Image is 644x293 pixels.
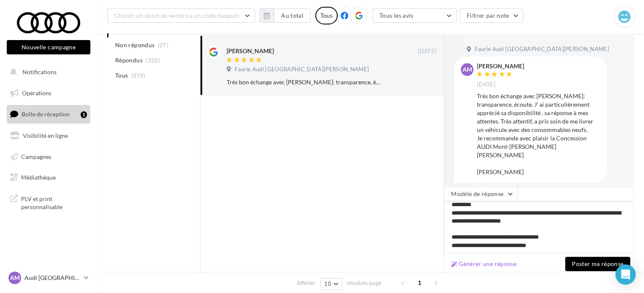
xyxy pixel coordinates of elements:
span: Tous [115,71,128,80]
div: 1 [81,111,87,118]
button: Tous les avis [372,8,457,23]
button: 10 [320,278,342,290]
span: (27) [158,42,168,48]
div: Très bon échange avec [PERSON_NAME]: transparence, écoute. J' ai particulièrement apprécié sa dis... [477,92,600,176]
span: [DATE] [477,81,495,89]
p: Audi [GEOGRAPHIC_DATA][PERSON_NAME] [24,274,81,282]
span: résultats/page [346,279,382,287]
span: Notifications [22,68,57,75]
a: Visibilité en ligne [5,127,92,145]
span: Répondus [115,56,143,65]
button: Choisir un point de vente ou un code magasin [107,8,255,23]
a: Boîte de réception1 [5,105,92,123]
span: Afficher [297,279,316,287]
span: Visibilité en ligne [23,132,68,139]
span: Boîte de réception [22,110,70,118]
div: [PERSON_NAME] [227,47,274,55]
a: Opérations [5,84,92,102]
button: Poster ma réponse [565,257,630,271]
span: AM [463,65,472,74]
span: Campagnes [21,153,51,160]
button: Au total [274,8,311,23]
button: Au total [260,8,311,23]
a: Médiathèque [5,169,92,186]
span: (359) [131,72,146,79]
button: Modèle de réponse [444,187,517,201]
a: AM Audi [GEOGRAPHIC_DATA][PERSON_NAME] [7,270,90,286]
span: 1 [413,276,426,290]
span: PLV et print personnalisable [21,193,87,211]
div: [PERSON_NAME] [477,63,524,69]
div: Open Intercom Messenger [615,264,636,285]
span: Opérations [22,89,51,97]
button: Notifications [5,63,89,81]
a: PLV et print personnalisable [5,190,92,215]
span: AM [10,274,20,282]
span: [DATE] [418,48,436,55]
a: Campagnes [5,148,92,166]
span: Faurie Audi [GEOGRAPHIC_DATA][PERSON_NAME] [475,46,609,53]
span: Choisir un point de vente ou un code magasin [114,12,239,19]
span: (332) [146,57,160,64]
button: Nouvelle campagne [7,40,90,54]
span: 10 [324,280,331,287]
span: Faurie Audi [GEOGRAPHIC_DATA][PERSON_NAME] [235,66,369,73]
button: Filtrer par note [460,8,523,23]
span: Non répondus [115,41,154,49]
div: Tous [315,7,338,24]
button: Générer une réponse [448,259,520,269]
div: Très bon échange avec [PERSON_NAME]: transparence, écoute. J' ai particulièrement apprécié sa dis... [227,78,382,86]
span: Médiathèque [21,174,56,181]
span: Tous les avis [379,12,414,19]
